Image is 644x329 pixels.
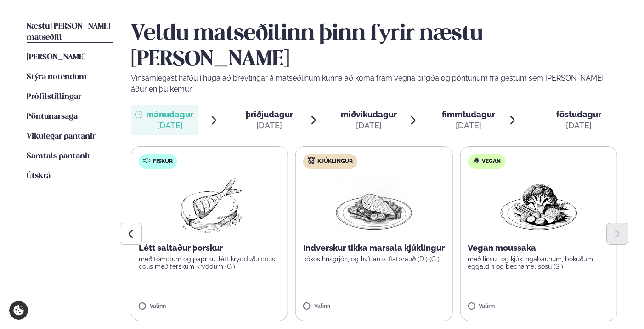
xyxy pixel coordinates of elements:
[333,176,414,235] img: Chicken-breast.png
[27,73,87,81] span: Stýra notendum
[139,255,280,270] p: með tómötum og papriku, létt krydduðu cous cous með ferskum kryddum (G )
[27,151,90,162] a: Samtals pantanir
[139,242,280,254] p: Létt saltaður þorskur
[27,152,90,160] span: Samtals pantanir
[341,110,397,119] span: miðvikudagur
[482,158,501,165] span: Vegan
[27,23,110,41] span: Næstu [PERSON_NAME] matseðill
[246,110,293,119] span: þriðjudagur
[27,93,81,101] span: Prófílstillingar
[169,176,250,235] img: Fish.png
[606,223,628,245] button: Next slide
[556,120,601,131] div: [DATE]
[143,157,151,164] img: fish.svg
[27,133,96,140] span: Vikulegar pantanir
[303,242,445,254] p: Indverskur tikka marsala kjúklingur
[498,176,579,235] img: Vegan.png
[27,131,96,142] a: Vikulegar pantanir
[153,158,173,165] span: Fiskur
[27,172,51,180] span: Útskrá
[246,120,293,131] div: [DATE]
[27,92,81,103] a: Prófílstillingar
[303,255,445,263] p: kókos hrísgrjón, og hvítlauks flatbrauð (D ) (G )
[27,171,51,182] a: Útskrá
[472,157,480,164] img: Vegan.svg
[442,120,495,131] div: [DATE]
[27,72,87,83] a: Stýra notendum
[556,110,601,119] span: föstudagur
[468,255,609,270] p: með linsu- og kjúklingabaunum, bökuðum eggaldin og bechamel sósu (S )
[341,120,397,131] div: [DATE]
[27,52,85,63] a: [PERSON_NAME]
[146,110,193,119] span: mánudagur
[27,113,78,121] span: Pöntunarsaga
[131,73,618,95] p: Vinsamlegast hafðu í huga að breytingar á matseðlinum kunna að koma fram vegna birgða og pöntunum...
[442,110,495,119] span: fimmtudagur
[468,242,609,254] p: Vegan moussaka
[131,21,618,73] h2: Veldu matseðilinn þinn fyrir næstu [PERSON_NAME]
[120,223,142,245] button: Previous slide
[308,157,315,164] img: chicken.svg
[27,53,85,61] span: [PERSON_NAME]
[146,120,193,131] div: [DATE]
[27,111,78,122] a: Pöntunarsaga
[27,21,113,43] a: Næstu [PERSON_NAME] matseðill
[9,301,28,320] a: Cookie settings
[317,158,353,165] span: Kjúklingur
